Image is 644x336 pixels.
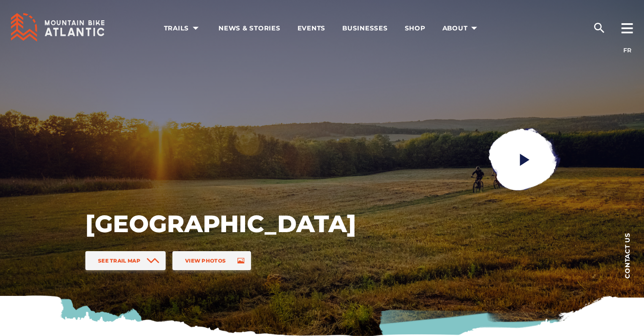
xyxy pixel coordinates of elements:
span: About [442,24,480,33]
a: View Photos [172,251,251,270]
a: Contact us [610,219,644,291]
h1: [GEOGRAPHIC_DATA] [85,209,356,238]
span: View Photos [185,257,226,264]
span: Trails [164,24,202,33]
span: Contact us [624,233,630,279]
span: News & Stories [218,24,281,33]
a: FR [623,46,631,54]
a: See Trail Map [85,251,166,270]
span: Businesses [342,24,388,33]
ion-icon: search [592,21,606,35]
span: Shop [405,24,426,33]
ion-icon: arrow dropdown [190,22,202,34]
ion-icon: play [517,152,532,167]
span: See Trail Map [98,257,140,264]
ion-icon: arrow dropdown [468,22,480,34]
span: Events [297,24,326,33]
